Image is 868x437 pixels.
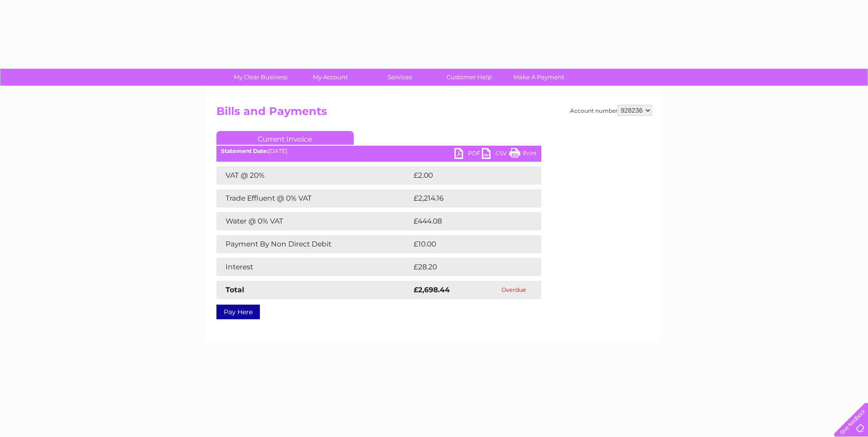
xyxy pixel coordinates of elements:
td: £28.20 [411,258,523,276]
a: Current Invoice [216,131,354,145]
a: Make A Payment [501,69,577,86]
a: PDF [454,148,482,161]
a: Pay Here [216,305,260,319]
a: Services [362,69,437,86]
td: £2,214.16 [411,189,526,208]
strong: Total [226,285,244,294]
td: VAT @ 20% [216,166,411,185]
td: Overdue [487,281,541,299]
div: Account number [570,105,652,116]
td: Payment By Non Direct Debit [216,235,411,253]
td: £444.08 [411,212,525,230]
td: Water @ 0% VAT [216,212,411,230]
a: My Account [292,69,368,86]
h2: Bills and Payments [216,105,652,122]
td: Interest [216,258,411,276]
a: My Clear Business [223,69,298,86]
td: Trade Effluent @ 0% VAT [216,189,411,208]
td: £10.00 [411,235,523,253]
a: Customer Help [431,69,507,86]
b: Statement Date: [221,147,268,154]
strong: £2,698.44 [414,285,450,294]
a: Print [509,148,537,161]
div: [DATE] [216,148,541,154]
td: £2.00 [411,166,520,185]
a: CSV [482,148,509,161]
